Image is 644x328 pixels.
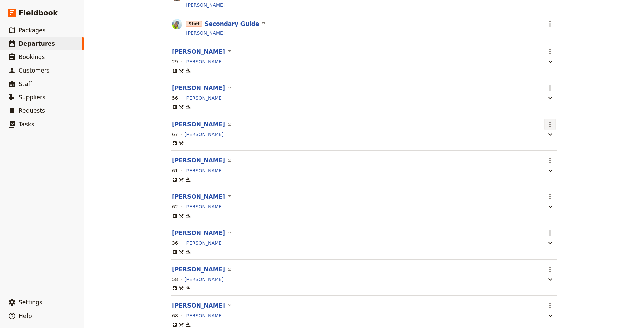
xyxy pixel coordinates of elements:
span: Settings [19,299,42,306]
a: Email Melanie Kiss [262,20,266,27]
div: 67 [172,131,178,138]
a: Email Lynn Holmes [228,302,232,309]
span: Customers [19,67,49,74]
button: [PERSON_NAME] [172,229,225,237]
button: Actions [544,191,556,202]
button: [PERSON_NAME] [172,265,225,273]
button: Actions [544,227,556,239]
span: ​ [225,85,232,91]
div: 62 [172,203,178,210]
button: Actions [544,155,556,166]
button: [PERSON_NAME] [172,193,225,201]
button: [PERSON_NAME] [184,95,223,101]
div: 56 [172,95,178,101]
div: 36 [172,240,178,246]
span: ​ [259,20,266,27]
span: ​ [225,193,232,200]
span: ​ [225,157,232,164]
div: 68 [172,312,178,319]
span: Suppliers [19,94,45,101]
img: Profile [172,19,182,29]
button: [PERSON_NAME] [184,167,223,174]
button: Actions [544,46,556,57]
a: Email Kathy DeGrand [228,121,232,127]
button: Secondary Guide [205,20,259,28]
span: ​ [225,266,232,273]
button: [PERSON_NAME] [184,312,223,319]
a: [PERSON_NAME] [186,30,225,36]
button: Actions [544,300,556,311]
a: Email Heidi McGraw [228,84,232,91]
div: 61 [172,167,178,174]
a: Email Kim Eichhorn [228,193,232,200]
a: Email Lisa Myrcaydeez [228,266,232,272]
div: 29 [172,58,178,65]
button: [PERSON_NAME] [184,276,223,283]
button: [PERSON_NAME] [172,120,225,128]
button: [PERSON_NAME] [172,48,225,56]
span: Fieldbook [19,8,58,18]
span: ​ [225,302,232,309]
button: [PERSON_NAME] [184,203,223,210]
button: [PERSON_NAME] [184,240,223,246]
span: ​ [225,230,232,236]
span: ​ [225,121,232,128]
div: 58 [172,276,178,283]
button: Actions [544,82,556,94]
span: Help [19,313,32,319]
span: Departures [19,40,55,47]
button: [PERSON_NAME] [172,301,225,310]
a: Email Laura Schaffer [228,229,232,236]
button: Actions [544,119,556,130]
span: Staff [186,21,202,27]
a: [PERSON_NAME] [186,2,225,8]
span: Bookings [19,54,45,60]
span: Staff [19,81,32,87]
span: Requests [19,107,45,114]
button: Actions [544,264,556,275]
span: Packages [19,27,45,34]
button: [PERSON_NAME] [184,58,223,65]
a: Email Kerry Norris [228,157,232,163]
button: [PERSON_NAME] [172,156,225,165]
span: ​ [225,48,232,55]
button: Actions [544,18,556,30]
span: Tasks [19,121,34,128]
a: Email Daianerra Lindberg [228,48,232,55]
button: [PERSON_NAME] [184,131,223,138]
button: [PERSON_NAME] [172,84,225,92]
